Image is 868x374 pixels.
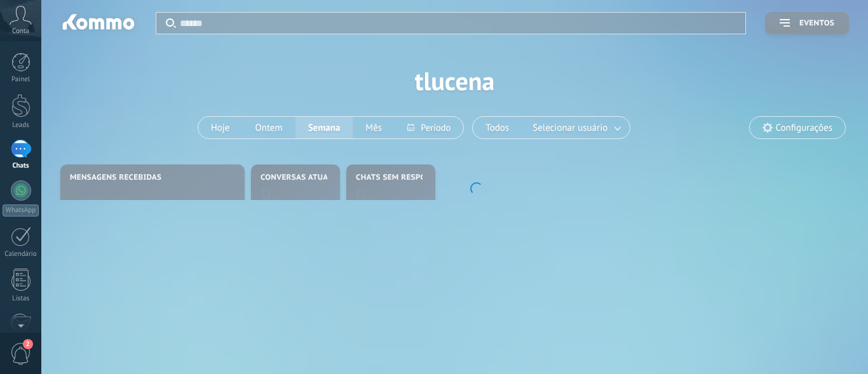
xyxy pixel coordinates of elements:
div: Calendário [3,250,39,258]
div: Leads [3,121,39,130]
span: 2 [23,339,33,349]
div: Listas [3,295,39,303]
div: WhatsApp [3,204,39,217]
span: Conta [12,27,29,36]
div: Chats [3,162,39,170]
div: Painel [3,76,39,84]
